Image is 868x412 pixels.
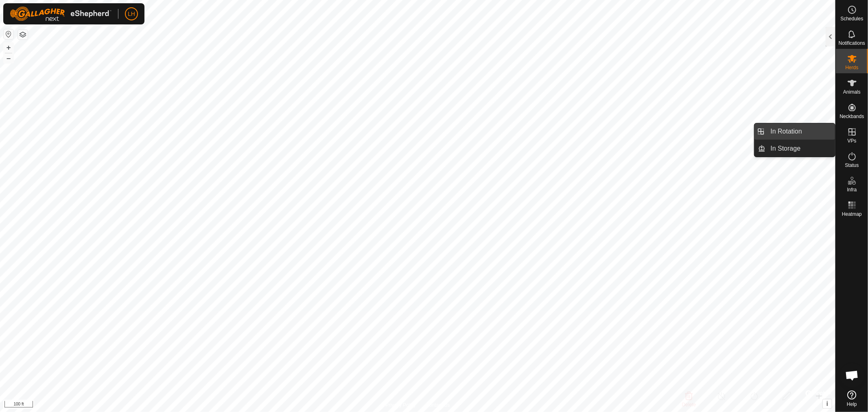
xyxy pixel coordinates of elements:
[840,16,863,21] span: Schedules
[836,387,868,410] a: Help
[847,138,856,143] span: VPs
[845,163,859,168] span: Status
[840,363,864,388] div: Open chat
[823,399,832,408] button: i
[4,43,13,53] button: +
[754,140,835,157] li: In Storage
[843,90,861,94] span: Animals
[766,140,835,157] a: In Storage
[754,123,835,140] li: In Rotation
[771,144,801,153] span: In Storage
[845,65,858,70] span: Herds
[839,41,865,46] span: Notifications
[10,7,112,21] img: Gallagher Logo
[4,53,13,63] button: –
[771,127,802,136] span: In Rotation
[826,400,828,407] span: i
[4,29,13,39] button: Reset Map
[18,30,28,39] button: Map Layers
[840,114,864,119] span: Neckbands
[842,212,862,217] span: Heatmap
[766,123,835,140] a: In Rotation
[847,187,857,192] span: Infra
[847,402,857,407] span: Help
[385,401,416,409] a: Privacy Policy
[128,10,135,18] span: LH
[426,401,450,409] a: Contact Us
